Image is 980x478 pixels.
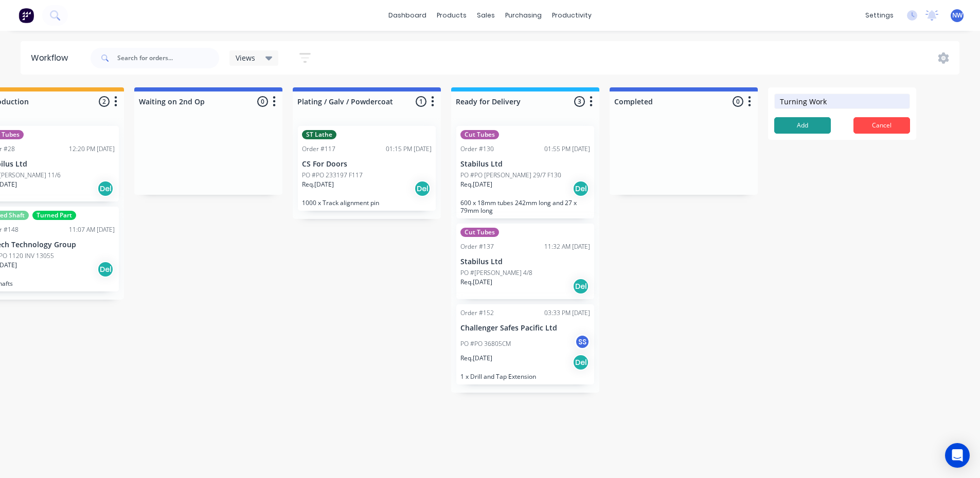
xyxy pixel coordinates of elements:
[774,117,831,134] button: Add
[69,225,115,234] div: 11:07 AM [DATE]
[460,144,494,154] div: Order #130
[414,180,431,197] div: Del
[298,126,436,211] div: ST LatheOrder #11701:15 PM [DATE]CS For DoorsPO #PO 233197 F117Req.[DATE]Del1000 x Track alignmen...
[544,242,590,251] div: 11:32 AM [DATE]
[460,354,492,363] p: Req. [DATE]
[472,8,500,23] div: sales
[460,242,494,251] div: Order #137
[460,339,511,348] p: PO #PO 36805CM
[31,52,73,64] div: Workflow
[236,52,255,63] span: Views
[460,171,561,180] p: PO #PO [PERSON_NAME] 29/7 F130
[774,94,910,109] input: Enter column name…
[456,224,594,299] div: Cut TubesOrder #13711:32 AM [DATE]Stabilus LtdPO #[PERSON_NAME] 4/8Req.[DATE]Del
[460,180,492,189] p: Req. [DATE]
[386,144,432,154] div: 01:15 PM [DATE]
[460,258,590,266] p: Stabilus Ltd
[952,11,963,20] span: NW
[456,304,594,385] div: Order #15203:33 PM [DATE]Challenger Safes Pacific LtdPO #PO 36805CMSSReq.[DATE]Del1 x Drill and T...
[97,180,114,197] div: Del
[460,130,499,139] div: Cut Tubes
[460,373,590,380] p: 1 x Drill and Tap Extension
[460,268,532,278] p: PO #[PERSON_NAME] 4/8
[456,126,594,218] div: Cut TubesOrder #13001:55 PM [DATE]Stabilus LtdPO #PO [PERSON_NAME] 29/7 F130Req.[DATE]Del600 x 18...
[302,180,334,189] p: Req. [DATE]
[302,199,432,207] p: 1000 x Track alignment pin
[460,308,494,318] div: Order #152
[19,8,34,23] img: Factory
[302,171,363,180] p: PO #PO 233197 F117
[69,144,115,154] div: 12:20 PM [DATE]
[460,278,492,287] p: Req. [DATE]
[302,160,432,169] p: CS For Doors
[573,180,589,197] div: Del
[302,130,336,139] div: ST Lathe
[460,228,499,237] div: Cut Tubes
[544,144,590,154] div: 01:55 PM [DATE]
[547,8,597,23] div: productivity
[573,278,589,295] div: Del
[860,8,899,23] div: settings
[460,199,590,214] p: 600 x 18mm tubes 242mm long and 27 x 79mm long
[302,144,335,154] div: Order #117
[32,211,76,220] div: Turned Part
[432,8,472,23] div: products
[945,443,970,468] div: Open Intercom Messenger
[97,261,114,278] div: Del
[573,354,589,371] div: Del
[544,308,590,318] div: 03:33 PM [DATE]
[853,117,910,134] button: Cancel
[460,160,590,169] p: Stabilus Ltd
[383,8,432,23] a: dashboard
[500,8,547,23] div: purchasing
[117,48,219,68] input: Search for orders...
[575,334,590,350] div: SS
[460,324,590,333] p: Challenger Safes Pacific Ltd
